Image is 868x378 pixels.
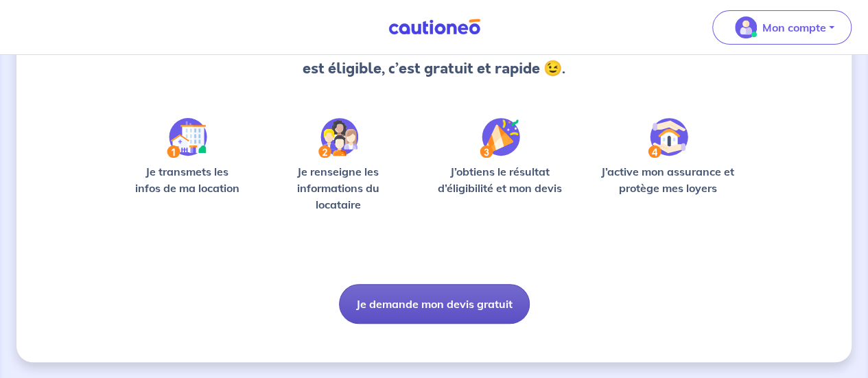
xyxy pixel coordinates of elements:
img: /static/bfff1cf634d835d9112899e6a3df1a5d/Step-4.svg [648,118,688,158]
p: J’obtiens le résultat d’éligibilité et mon devis [428,163,572,196]
img: Cautioneo [383,19,486,36]
p: J’active mon assurance et protège mes loyers [594,163,742,196]
button: illu_account_valid_menu.svgMon compte [712,10,852,45]
img: illu_account_valid_menu.svg [735,16,757,38]
p: Vérifions ensemble si le dossier de votre locataire est éligible, c’est gratuit et rapide 😉. [255,36,613,80]
p: Je transmets les infos de ma location [126,163,248,196]
img: /static/90a569abe86eec82015bcaae536bd8e6/Step-1.svg [167,118,207,158]
button: Je demande mon devis gratuit [339,284,530,324]
img: /static/f3e743aab9439237c3e2196e4328bba9/Step-3.svg [480,118,520,158]
p: Je renseigne les informations du locataire [270,163,406,213]
img: /static/c0a346edaed446bb123850d2d04ad552/Step-2.svg [318,118,358,158]
p: Mon compte [762,19,826,36]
